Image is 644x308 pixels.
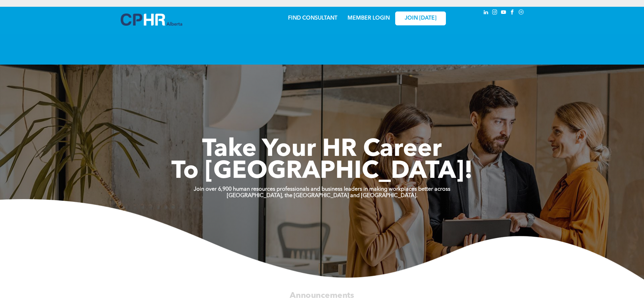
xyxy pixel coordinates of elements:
span: Announcements [290,291,354,300]
a: instagram [491,8,499,18]
strong: Join over 6,900 human resources professionals and business leaders in making workplaces better ac... [194,187,450,192]
img: A blue and white logo for cp alberta [121,14,182,26]
a: JOIN [DATE] [395,11,446,25]
strong: [GEOGRAPHIC_DATA], the [GEOGRAPHIC_DATA] and [GEOGRAPHIC_DATA]. [227,193,418,198]
span: To [GEOGRAPHIC_DATA]! [171,160,473,184]
a: facebook [509,8,516,18]
a: youtube [500,8,507,18]
span: JOIN [DATE] [405,15,436,22]
a: MEMBER LOGIN [348,16,390,21]
a: linkedin [482,8,490,18]
a: Social network [518,8,525,18]
a: FIND CONSULTANT [288,16,337,21]
span: Take Your HR Career [202,138,442,162]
